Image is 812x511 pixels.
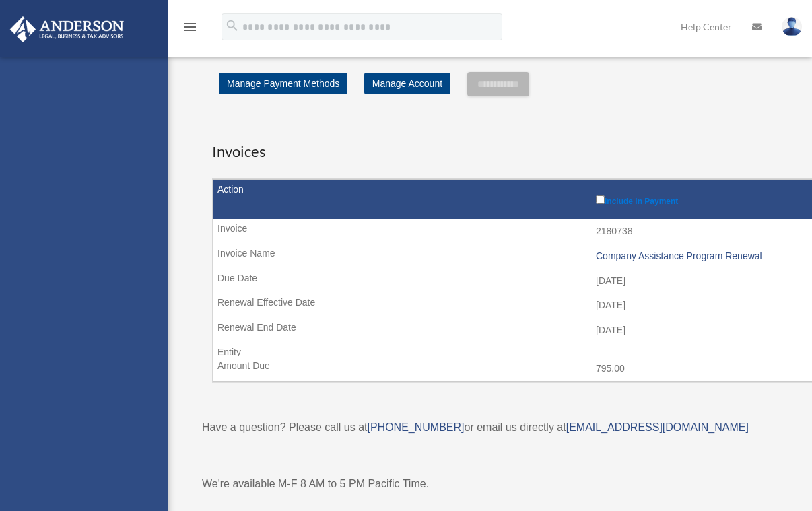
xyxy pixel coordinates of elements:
a: menu [182,24,198,35]
img: User Pic [782,17,802,36]
a: Manage Payment Methods [219,73,347,94]
a: [PHONE_NUMBER] [367,421,464,433]
i: menu [182,19,198,35]
a: [EMAIL_ADDRESS][DOMAIN_NAME] [566,421,749,433]
img: Anderson Advisors Platinum Portal [6,16,128,42]
input: Include in Payment [596,195,605,204]
a: Manage Account [364,73,450,94]
i: search [225,18,240,33]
